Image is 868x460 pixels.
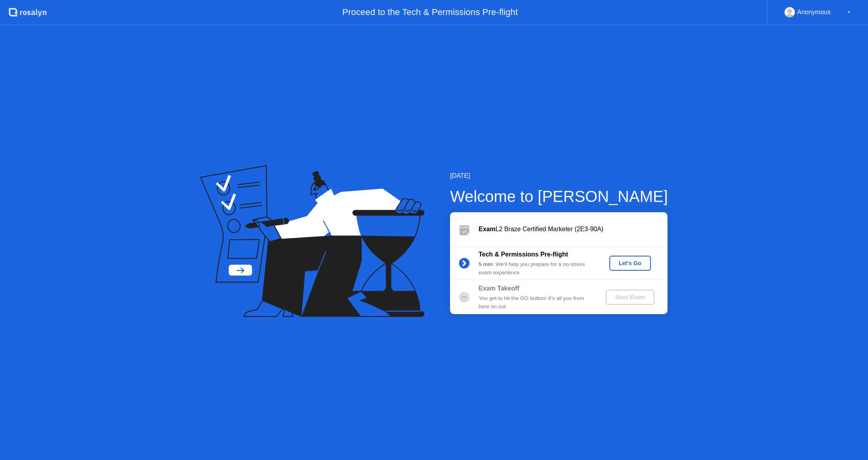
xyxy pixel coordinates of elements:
b: 5 min [478,261,493,267]
div: Start Exam [609,294,651,300]
button: Start Exam [606,290,654,305]
div: ▼ [847,7,851,17]
button: Let's Go [609,256,651,271]
div: : We’ll help you prepare for a no-stress exam experience [478,260,592,277]
b: Exam Takeoff [478,285,519,292]
div: Let's Go [613,260,648,266]
div: You get to hit the GO button! It’s all you from here on out [478,294,592,311]
div: L2 Braze Certified Marketer (2E3-90A) [478,224,668,234]
div: Anonymous [797,7,831,17]
div: Welcome to [PERSON_NAME] [450,185,668,208]
b: Exam [478,226,495,232]
div: [DATE] [450,171,668,181]
b: Tech & Permissions Pre-flight [478,251,568,258]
